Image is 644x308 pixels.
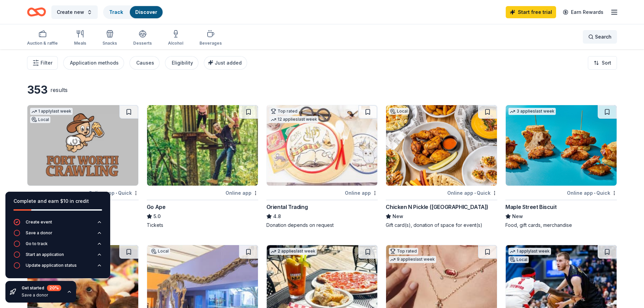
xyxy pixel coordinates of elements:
button: Filter [27,56,58,70]
div: Online app [345,189,378,197]
a: Start free trial [506,6,556,18]
div: 9 applies last week [389,256,436,263]
button: Create new [51,5,98,19]
div: Top rated [389,248,418,255]
div: Start an application [26,252,64,257]
span: • [594,190,595,196]
div: 20 % [47,285,61,291]
div: Oriental Trading [266,203,308,211]
button: Auction & raffle [27,27,58,49]
span: New [392,212,403,220]
div: Update application status [26,263,77,268]
div: Online app [225,189,258,197]
button: Save a donor [14,230,102,240]
a: Home [27,4,46,20]
span: • [116,190,117,196]
div: 3 applies last week [508,108,556,115]
button: Create event [14,219,102,230]
span: Just added [215,60,242,66]
div: Alcohol [168,41,183,46]
div: Snacks [102,41,117,46]
div: Tickets [147,222,258,229]
div: Eligibility [172,59,193,67]
span: 5.0 [153,212,161,220]
span: Create new [57,8,84,16]
div: Online app Quick [447,189,497,197]
div: Desserts [133,41,152,46]
div: results [50,86,68,94]
div: Donation depends on request [266,222,378,229]
div: Gift card(s), donation of space for event(s) [386,222,497,229]
button: Go to track [14,240,102,251]
span: 4.8 [273,212,281,220]
button: Application methods [63,56,124,70]
a: Image for Chicken N Pickle (Grand Prairie)LocalOnline app•QuickChicken N Pickle ([GEOGRAPHIC_DATA... [386,105,497,229]
img: Image for Oriental Trading [267,105,378,186]
div: Create event [26,219,52,225]
div: 353 [27,83,48,97]
button: Causes [129,56,160,70]
img: Image for Chicken N Pickle (Grand Prairie) [386,105,497,186]
div: Go Ape [147,203,166,211]
button: Snacks [102,27,117,49]
a: Discover [135,9,157,15]
a: Image for Oriental TradingTop rated12 applieslast weekOnline appOriental Trading4.8Donation depen... [266,105,378,229]
div: Local [508,256,529,263]
span: Sort [602,59,611,67]
img: Image for Fort Worth Crawling [27,105,138,186]
div: Top rated [269,108,299,115]
div: Food, gift cards, merchandise [505,222,617,229]
div: Chicken N Pickle ([GEOGRAPHIC_DATA]) [386,203,488,211]
div: 2 applies last week [269,248,317,255]
button: Eligibility [165,56,198,70]
a: Earn Rewards [559,6,607,18]
a: Image for Maple Street Biscuit3 applieslast weekOnline app•QuickMaple Street BiscuitNewFood, gift... [505,105,617,229]
div: Auction & raffle [27,41,58,46]
button: TrackDiscover [103,5,163,19]
div: Get started [22,285,61,291]
div: Application methods [70,59,119,67]
button: Update application status [14,262,102,273]
a: Image for Go ApeOnline appGo Ape5.0Tickets [147,105,258,229]
button: Sort [588,56,617,70]
div: Go to track [26,241,48,246]
button: Start an application [14,251,102,262]
button: Just added [204,56,247,70]
div: Save a donor [22,292,61,298]
div: 1 apply last week [30,108,73,115]
span: • [474,190,476,196]
div: 1 apply last week [508,248,551,255]
img: Image for Maple Street Biscuit [506,105,617,186]
div: Meals [74,41,86,46]
div: Online app Quick [567,189,617,197]
button: Alcohol [168,27,183,49]
div: Local [30,116,50,123]
div: Local [389,108,409,115]
button: Meals [74,27,86,49]
div: Complete and earn $10 in credit [14,197,102,205]
img: Image for Go Ape [147,105,258,186]
button: Beverages [199,27,222,49]
button: Search [583,30,617,44]
span: Search [595,33,612,41]
div: 12 applies last week [269,116,318,123]
a: Track [109,9,123,15]
div: Maple Street Biscuit [505,203,556,211]
span: New [512,212,523,220]
div: Save a donor [26,230,52,236]
div: Causes [136,59,154,67]
span: Filter [41,59,52,67]
button: Desserts [133,27,152,49]
div: Local [150,248,170,255]
div: Beverages [199,41,222,46]
a: Image for Fort Worth Crawling1 applylast weekLocalOnline app•QuickFort Worth CrawlingNewGift cert... [27,105,139,229]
